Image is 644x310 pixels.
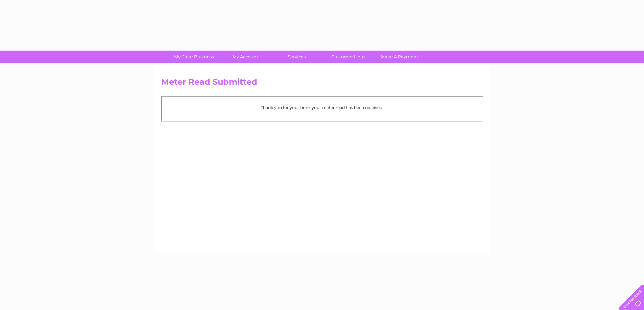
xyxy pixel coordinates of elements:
[161,77,483,90] h2: Meter Read Submitted
[269,51,325,63] a: Services
[217,51,273,63] a: My Account
[372,51,427,63] a: Make A Payment
[320,51,376,63] a: Customer Help
[165,104,479,111] p: Thank you for your time, your meter read has been received.
[166,51,222,63] a: My Clear Business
